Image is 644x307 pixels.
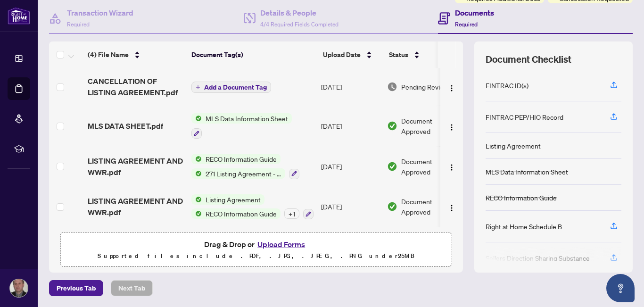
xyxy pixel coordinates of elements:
[191,194,314,220] button: Status IconListing AgreementStatus IconRECO Information Guide+1
[202,208,281,219] span: RECO Information Guide
[88,50,129,60] span: (4) File Name
[448,124,455,131] img: Logo
[191,194,202,205] img: Status Icon
[401,156,460,177] span: Document Approved
[111,280,153,296] button: Next Tab
[448,204,455,212] img: Logo
[319,41,385,68] th: Upload Date
[191,208,202,219] img: Status Icon
[389,50,408,60] span: Status
[448,164,455,171] img: Logo
[323,50,361,60] span: Upload Date
[455,7,494,18] h4: Documents
[191,168,202,179] img: Status Icon
[255,238,308,250] button: Upload Forms
[61,232,451,267] span: Drag & Drop orUpload FormsSupported files include .PDF, .JPG, .JPEG, .PNG under25MB
[67,21,90,28] span: Required
[401,196,460,217] span: Document Approved
[202,113,292,124] span: MLS Data Information Sheet
[57,281,96,296] span: Previous Tab
[202,154,281,164] span: RECO Information Guide
[401,82,448,92] span: Pending Review
[448,84,455,92] img: Logo
[606,274,635,302] button: Open asap
[49,280,103,296] button: Previous Tab
[8,7,30,25] img: logo
[67,7,133,18] h4: Transaction Wizard
[444,79,459,94] button: Logo
[317,187,383,227] td: [DATE]
[66,250,446,262] p: Supported files include .PDF, .JPG, .JPEG, .PNG under 25 MB
[444,199,459,214] button: Logo
[196,85,200,90] span: plus
[387,201,397,212] img: Document Status
[401,116,460,136] span: Document Approved
[88,195,184,218] span: LISTING AGREEMENT AND WWR.pdf
[188,41,319,68] th: Document Tag(s)
[486,166,568,177] div: MLS Data Information Sheet
[455,21,478,28] span: Required
[88,155,184,178] span: LISTING AGREEMENT AND WWR.pdf
[284,208,299,219] div: + 1
[444,118,459,133] button: Logo
[444,159,459,174] button: Logo
[486,80,528,91] div: FINTRAC ID(s)
[387,161,397,172] img: Document Status
[486,141,541,151] div: Listing Agreement
[317,146,383,187] td: [DATE]
[204,238,308,250] span: Drag & Drop or
[387,121,397,131] img: Document Status
[260,21,339,28] span: 4/4 Required Fields Completed
[191,81,271,93] button: Add a Document Tag
[486,112,563,122] div: FINTRAC PEP/HIO Record
[486,53,571,66] span: Document Checklist
[385,41,465,68] th: Status
[10,279,28,297] img: Profile Icon
[88,120,163,132] span: MLS DATA SHEET.pdf
[191,154,202,164] img: Status Icon
[317,68,383,106] td: [DATE]
[204,84,267,91] span: Add a Document Tag
[84,41,188,68] th: (4) File Name
[260,7,339,18] h4: Details & People
[387,82,397,92] img: Document Status
[486,192,557,203] div: RECO Information Guide
[191,113,292,139] button: Status IconMLS Data Information Sheet
[317,106,383,146] td: [DATE]
[191,82,271,93] button: Add a Document Tag
[191,154,299,179] button: Status IconRECO Information GuideStatus Icon271 Listing Agreement - Seller Designated Representat...
[202,194,264,205] span: Listing Agreement
[486,221,562,232] div: Right at Home Schedule B
[88,75,184,98] span: CANCELLATION OF LISTING AGREEMENT.pdf
[202,168,285,179] span: 271 Listing Agreement - Seller Designated Representation Agreement Authority to Offer for Sale
[191,113,202,124] img: Status Icon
